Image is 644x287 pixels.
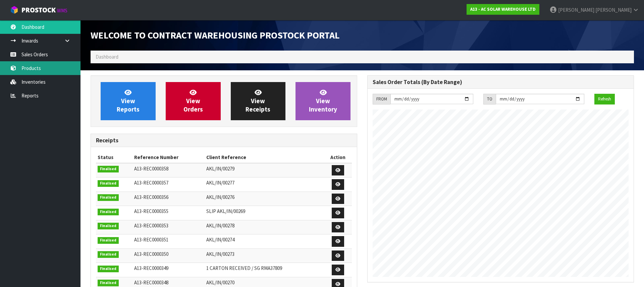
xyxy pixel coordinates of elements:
[206,194,234,200] span: AKL/IN/00276
[470,6,536,12] strong: A13 - AC SOLAR WAREHOUSE LTD
[134,165,168,172] span: A13-REC0000358
[206,165,234,172] span: AKL/IN/00279
[117,88,140,114] span: View Reports
[98,180,119,187] span: Finalised
[373,94,390,104] div: FROM
[101,82,156,120] a: ViewReports
[98,209,119,215] span: Finalised
[246,88,270,114] span: View Receipts
[296,82,351,120] a: ViewInventory
[98,266,119,272] span: Finalised
[206,279,234,286] span: AKL/IN/00270
[594,94,615,104] button: Refresh
[483,94,496,104] div: TO
[134,180,168,186] span: A13-REC0000357
[206,236,234,243] span: AKL/IN/00274
[134,208,168,214] span: A13-REC0000355
[558,7,594,13] span: [PERSON_NAME]
[166,82,221,120] a: ViewOrders
[98,280,119,286] span: Finalised
[324,152,352,163] th: Action
[134,279,168,286] span: A13-REC0000348
[98,237,119,244] span: Finalised
[231,82,286,120] a: ViewReceipts
[98,166,119,172] span: Finalised
[98,194,119,201] span: Finalised
[206,180,234,186] span: AKL/IN/00277
[91,29,340,41] span: Welcome to Contract Warehousing ProStock Portal
[206,222,234,229] span: AKL/IN/00278
[134,236,168,243] span: A13-REC0000351
[183,88,203,114] span: View Orders
[206,251,234,257] span: AKL/IN/00273
[134,194,168,200] span: A13-REC0000356
[134,222,168,229] span: A13-REC0000353
[98,251,119,258] span: Finalised
[96,137,352,144] h3: Receipts
[96,54,118,60] span: Dashboard
[206,265,282,271] span: 1 CARTON RECEIVED / SG RMA37809
[206,208,245,214] span: SLIP AKL/IN/00269
[134,251,168,257] span: A13-REC0000350
[57,7,67,14] small: WMS
[10,6,18,14] img: cube-alt.png
[21,6,56,14] span: ProStock
[205,152,324,163] th: Client Reference
[595,7,632,13] span: [PERSON_NAME]
[98,223,119,229] span: Finalised
[96,152,132,163] th: Status
[373,79,629,85] h3: Sales Order Totals (By Date Range)
[132,152,204,163] th: Reference Number
[309,88,337,114] span: View Inventory
[134,265,168,271] span: A13-REC0000349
